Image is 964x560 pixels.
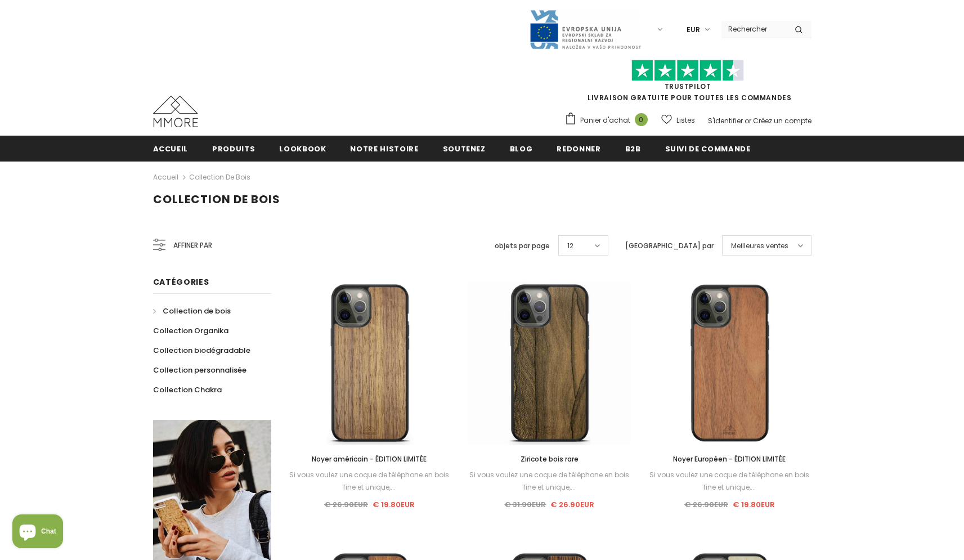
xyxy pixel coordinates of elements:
[580,115,630,126] span: Panier d'achat
[279,144,326,154] span: Lookbook
[350,144,418,154] span: Notre histoire
[753,116,811,126] a: Créez un compte
[635,113,648,126] span: 0
[153,325,228,336] span: Collection Organika
[521,454,579,464] span: Ziricote bois rare
[279,136,326,161] a: Lookbook
[687,24,700,35] span: EUR
[153,380,222,400] a: Collection Chakra
[288,453,451,465] a: Noyer américain - ÉDITION LIMITÉE
[665,144,751,154] span: Suivi de commande
[443,136,486,161] a: soutenez
[495,240,550,252] label: objets par page
[153,321,228,341] a: Collection Organika
[557,136,600,161] a: Redonner
[373,499,415,510] span: € 19.80EUR
[163,306,231,316] span: Collection de bois
[153,276,209,288] span: Catégories
[631,60,744,82] img: Faites confiance aux étoiles pilotes
[673,454,786,464] span: Noyer Européen - ÉDITION LIMITÉE
[153,384,222,395] span: Collection Chakra
[567,240,573,252] span: 12
[189,172,250,182] a: Collection de bois
[510,144,533,154] span: Blog
[153,144,189,154] span: Accueil
[153,360,246,380] a: Collection personnalisée
[745,116,751,126] span: or
[676,115,695,126] span: Listes
[350,136,418,161] a: Notre histoire
[648,469,811,494] div: Si vous voulez une coque de téléphone en bois fine et unique,...
[504,499,546,510] span: € 31.90EUR
[665,82,711,91] a: TrustPilot
[529,9,642,50] img: Javni Razpis
[564,65,811,102] span: LIVRAISON GRATUITE POUR TOUTES LES COMMANDES
[625,144,641,154] span: B2B
[665,136,751,161] a: Suivi de commande
[529,24,642,34] a: Javni Razpis
[661,110,695,130] a: Listes
[443,144,486,154] span: soutenez
[708,116,743,126] a: S'identifier
[153,345,250,356] span: Collection biodégradable
[153,341,250,360] a: Collection biodégradable
[733,499,775,510] span: € 19.80EUR
[312,454,427,464] span: Noyer américain - ÉDITION LIMITÉE
[731,240,788,252] span: Meilleures ventes
[153,365,246,375] span: Collection personnalisée
[212,136,255,161] a: Produits
[153,171,178,184] a: Accueil
[684,499,728,510] span: € 26.90EUR
[212,144,255,154] span: Produits
[468,469,631,494] div: Si vous voulez une coque de téléphone en bois fine et unique,...
[153,301,231,321] a: Collection de bois
[153,191,280,207] span: Collection de bois
[625,240,714,252] label: [GEOGRAPHIC_DATA] par
[550,499,594,510] span: € 26.90EUR
[153,136,189,161] a: Accueil
[721,21,786,37] input: Search Site
[288,469,451,494] div: Si vous voulez une coque de téléphone en bois fine et unique,...
[625,136,641,161] a: B2B
[9,514,66,551] inbox-online-store-chat: Shopify online store chat
[510,136,533,161] a: Blog
[173,239,212,252] span: Affiner par
[324,499,368,510] span: € 26.90EUR
[468,453,631,465] a: Ziricote bois rare
[648,453,811,465] a: Noyer Européen - ÉDITION LIMITÉE
[557,144,600,154] span: Redonner
[564,112,653,129] a: Panier d'achat 0
[153,96,198,127] img: Cas MMORE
